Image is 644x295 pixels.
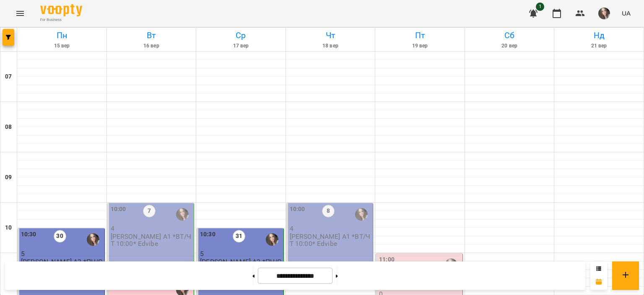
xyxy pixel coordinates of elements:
label: 10:00 [290,205,305,214]
h6: 21 вер [556,42,642,50]
label: 10:30 [200,230,216,239]
span: 1 [536,3,544,11]
img: Міхайленко Юлія [176,208,189,221]
label: 30 [54,230,66,243]
img: Voopty Logo [40,4,82,16]
h6: 16 вер [108,42,195,50]
p: 4 [290,225,371,232]
h6: Чт [287,29,374,42]
h6: Пт [377,29,463,42]
label: 11:00 [379,255,395,264]
p: [PERSON_NAME] А1 *ВТ/ЧТ 10:00* Edvibe [290,233,371,248]
h6: Нд [556,29,642,42]
h6: 09 [5,173,12,182]
h6: Сб [466,29,553,42]
button: Menu [10,3,30,23]
h6: Пн [18,29,105,42]
img: Міхайленко Юлія [87,233,99,246]
span: UA [622,9,631,18]
h6: 07 [5,72,12,81]
h6: Вт [108,29,195,42]
button: UA [618,5,634,21]
label: 31 [233,230,245,243]
label: 7 [143,205,156,217]
label: 10:00 [111,205,126,214]
h6: 18 вер [287,42,374,50]
h6: 15 вер [18,42,105,50]
span: For Business [40,17,82,23]
h6: 20 вер [466,42,553,50]
p: 5 [21,250,103,257]
img: Міхайленко Юлія [355,208,368,221]
h6: 17 вер [197,42,284,50]
p: [PERSON_NAME] А1 *ВТ/ЧТ 10:00* Edvibe [111,233,192,248]
h6: Ср [197,29,284,42]
p: 5 [200,250,282,257]
img: f6374287e352a2e74eca4bf889e79d1e.jpg [598,8,610,19]
h6: 19 вер [377,42,463,50]
h6: 10 [5,223,12,232]
p: 4 [111,225,192,232]
label: 8 [322,205,335,217]
h6: 08 [5,123,12,132]
label: 10:30 [21,230,36,239]
img: Міхайленко Юлія [266,233,278,246]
